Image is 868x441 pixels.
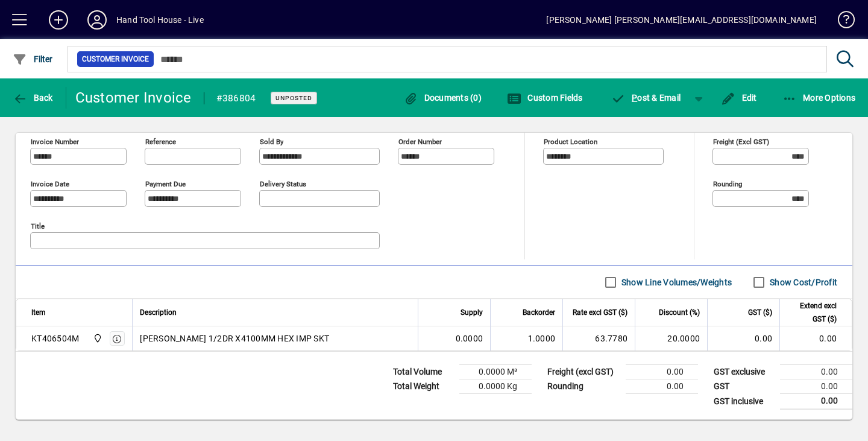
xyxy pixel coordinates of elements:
[216,89,256,108] div: #386804
[829,2,853,42] a: Knowledge Base
[10,87,56,109] button: Back
[708,365,780,379] td: GST exclusive
[782,93,856,103] span: More Options
[75,88,192,107] div: Customer Invoice
[116,10,204,30] div: Hand Tool House - Live
[140,306,177,319] span: Description
[573,306,627,319] span: Rate excl GST ($)
[387,365,459,379] td: Total Volume
[708,394,780,409] td: GST inclusive
[541,365,626,379] td: Freight (excl GST)
[546,10,817,30] div: [PERSON_NAME] [PERSON_NAME][EMAIL_ADDRESS][DOMAIN_NAME]
[398,138,442,146] mat-label: Order number
[780,394,852,409] td: 0.00
[403,93,482,103] span: Documents (0)
[626,379,698,394] td: 0.00
[31,180,69,188] mat-label: Invoice date
[780,365,852,379] td: 0.00
[659,306,700,319] span: Discount (%)
[90,332,104,345] span: Frankton
[140,332,329,344] span: [PERSON_NAME] 1/2DR X4100MM HEX IMP SKT
[570,332,627,344] div: 63.7780
[400,87,485,109] button: Documents (0)
[145,180,186,188] mat-label: Payment due
[748,306,772,319] span: GST ($)
[708,379,780,394] td: GST
[780,379,852,394] td: 0.00
[13,54,53,64] span: Filter
[507,93,583,103] span: Custom Fields
[461,306,483,319] span: Supply
[721,93,757,103] span: Edit
[31,332,79,344] div: KT406504M
[626,365,698,379] td: 0.00
[456,332,483,344] span: 0.0000
[31,222,45,230] mat-label: Title
[767,276,837,288] label: Show Cost/Profit
[39,9,78,31] button: Add
[523,306,555,319] span: Backorder
[713,138,769,146] mat-label: Freight (excl GST)
[718,87,760,109] button: Edit
[632,93,637,103] span: P
[10,48,56,70] button: Filter
[611,93,681,103] span: ost & Email
[31,138,79,146] mat-label: Invoice number
[13,93,53,103] span: Back
[779,87,859,109] button: More Options
[387,379,459,394] td: Total Weight
[544,138,597,146] mat-label: Product location
[260,138,283,146] mat-label: Sold by
[260,180,306,188] mat-label: Delivery status
[504,87,586,109] button: Custom Fields
[541,379,626,394] td: Rounding
[787,299,837,326] span: Extend excl GST ($)
[82,53,149,65] span: Customer Invoice
[779,326,852,351] td: 0.00
[459,379,532,394] td: 0.0000 Kg
[528,332,556,344] span: 1.0000
[635,326,707,351] td: 20.0000
[78,9,116,31] button: Profile
[31,306,46,319] span: Item
[145,138,176,146] mat-label: Reference
[619,276,732,288] label: Show Line Volumes/Weights
[707,326,779,351] td: 0.00
[275,94,312,102] span: Unposted
[713,180,742,188] mat-label: Rounding
[605,87,687,109] button: Post & Email
[459,365,532,379] td: 0.0000 M³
